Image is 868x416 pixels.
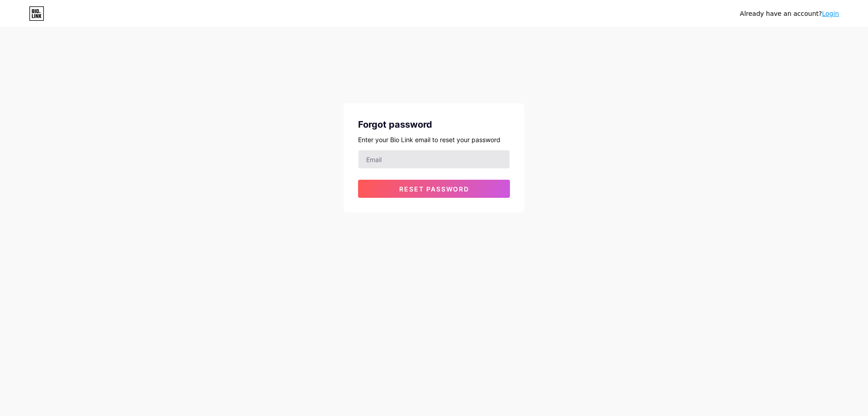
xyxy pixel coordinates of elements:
div: Already have an account? [740,9,839,19]
input: Email [359,150,509,168]
div: Forgot password [358,118,510,131]
button: Reset password [358,180,510,198]
a: Login [822,10,839,17]
div: Enter your Bio Link email to reset your password [358,135,510,144]
span: Reset password [399,185,469,193]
